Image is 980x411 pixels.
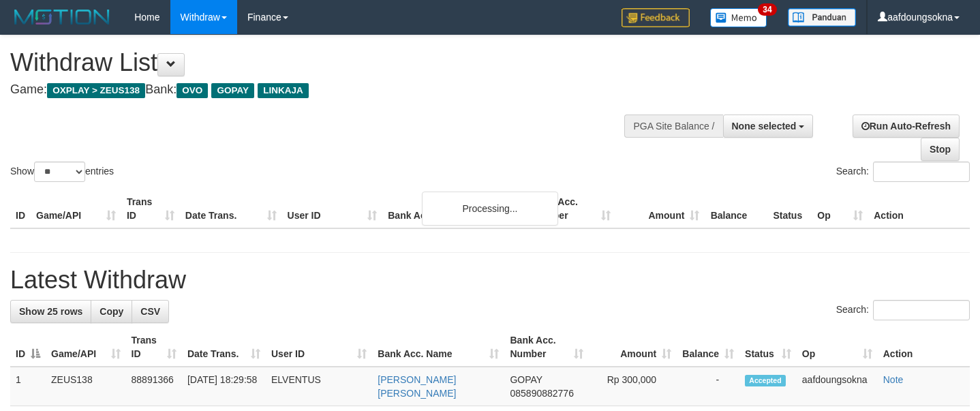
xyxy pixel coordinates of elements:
a: Stop [921,138,960,161]
th: Date Trans.: activate to sort column ascending [182,328,266,367]
span: LINKAJA [258,83,309,98]
th: Amount [616,189,705,228]
td: ELVENTUS [266,367,372,406]
th: Bank Acc. Name: activate to sort column ascending [372,328,504,367]
a: Copy [91,300,132,323]
td: 1 [10,367,46,406]
th: ID [10,189,31,228]
span: Accepted [745,375,786,386]
th: Bank Acc. Number [527,189,616,228]
th: Op: activate to sort column ascending [797,328,878,367]
th: Game/API [31,189,121,228]
th: Balance: activate to sort column ascending [677,328,739,367]
th: Action [868,189,970,228]
label: Search: [836,300,970,320]
a: [PERSON_NAME] [PERSON_NAME] [378,374,456,399]
h1: Withdraw List [10,49,640,76]
td: ZEUS138 [46,367,126,406]
th: Status: activate to sort column ascending [739,328,797,367]
th: Trans ID: activate to sort column ascending [126,328,182,367]
td: Rp 300,000 [589,367,677,406]
th: Bank Acc. Name [382,189,526,228]
img: MOTION_logo.png [10,7,114,27]
th: User ID: activate to sort column ascending [266,328,372,367]
a: Show 25 rows [10,300,91,323]
a: Run Auto-Refresh [853,115,960,138]
span: GOPAY [211,83,254,98]
th: Bank Acc. Number: activate to sort column ascending [504,328,588,367]
span: Show 25 rows [19,306,82,317]
span: None selected [732,121,797,132]
span: OXPLAY > ZEUS138 [47,83,145,98]
img: Button%20Memo.svg [710,8,767,27]
span: Copy 085890882776 to clipboard [510,388,573,399]
th: User ID [282,189,383,228]
div: Processing... [422,192,558,226]
a: CSV [132,300,169,323]
input: Search: [873,300,970,320]
span: CSV [140,306,160,317]
div: PGA Site Balance / [624,115,722,138]
label: Search: [836,162,970,182]
th: Date Trans. [180,189,282,228]
th: Balance [705,189,767,228]
td: aafdoungsokna [797,367,878,406]
th: Status [767,189,812,228]
th: Amount: activate to sort column ascending [589,328,677,367]
select: Showentries [34,162,85,182]
span: OVO [177,83,208,98]
td: - [677,367,739,406]
label: Show entries [10,162,114,182]
th: Action [878,328,970,367]
span: Copy [99,306,123,317]
th: Game/API: activate to sort column ascending [46,328,126,367]
span: 34 [758,3,776,16]
h1: Latest Withdraw [10,267,970,294]
a: Note [883,374,904,385]
h4: Game: Bank: [10,83,640,97]
td: [DATE] 18:29:58 [182,367,266,406]
span: GOPAY [510,374,542,385]
img: panduan.png [788,8,856,27]
th: ID: activate to sort column descending [10,328,46,367]
img: Feedback.jpg [622,8,690,27]
th: Trans ID [121,189,180,228]
input: Search: [873,162,970,182]
td: 88891366 [126,367,182,406]
th: Op [812,189,868,228]
button: None selected [723,115,814,138]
